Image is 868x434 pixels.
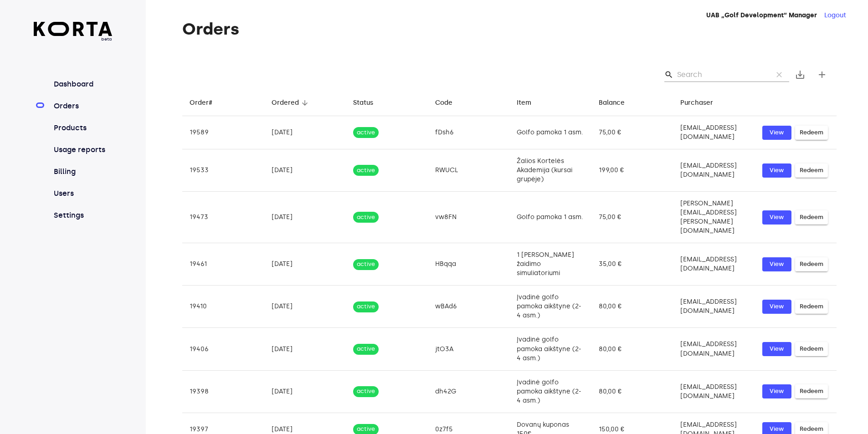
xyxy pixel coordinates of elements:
td: [EMAIL_ADDRESS][DOMAIN_NAME] [673,370,755,413]
a: Billing [52,166,113,177]
td: Golfo pamoka 1 asm. [509,116,591,149]
span: active [353,345,379,353]
a: Usage reports [52,144,113,155]
td: [EMAIL_ADDRESS][DOMAIN_NAME] [673,328,755,370]
span: Order# [190,97,224,108]
span: arrow_downward [301,99,309,107]
span: Redeem [800,165,823,176]
img: Korta [34,22,113,36]
span: active [353,213,379,222]
td: Įvadinė golfo pamoka aikštyne (2-4 asm.) [509,286,591,328]
a: beta [34,22,113,42]
span: Redeem [800,386,823,397]
span: save_alt [795,69,806,80]
span: View [767,165,787,176]
span: Code [435,97,464,108]
td: fDsh6 [428,116,510,149]
button: View [762,384,791,398]
td: 75,00 € [591,116,673,149]
span: View [767,212,787,223]
span: Item [517,97,543,108]
td: 19473 [182,192,264,243]
div: Code [435,97,452,108]
td: 80,00 € [591,328,673,370]
td: 80,00 € [591,286,673,328]
span: View [767,128,787,138]
h1: Orders [182,20,837,38]
strong: UAB „Golf Development“ Manager [706,11,817,19]
td: dh42G [428,370,510,413]
td: [EMAIL_ADDRESS][DOMAIN_NAME] [673,286,755,328]
input: Search [677,67,765,82]
td: Golfo pamoka 1 asm. [509,192,591,243]
a: View [762,126,791,140]
button: View [762,163,791,178]
button: Redeem [795,163,828,178]
td: [DATE] [264,370,346,413]
button: View [762,342,791,356]
div: Order# [190,97,212,108]
span: Status [353,97,385,108]
span: View [767,386,787,397]
td: RWUCL [428,149,510,192]
td: 19589 [182,116,264,149]
div: Purchaser [680,97,713,108]
button: Redeem [795,210,828,225]
span: Redeem [800,128,823,138]
td: 80,00 € [591,370,673,413]
span: View [767,259,787,270]
td: 19410 [182,286,264,328]
td: 199,00 € [591,149,673,192]
button: Export [789,64,811,86]
td: [PERSON_NAME][EMAIL_ADDRESS][PERSON_NAME][DOMAIN_NAME] [673,192,755,243]
td: [DATE] [264,243,346,286]
td: [EMAIL_ADDRESS][DOMAIN_NAME] [673,243,755,286]
button: View [762,300,791,314]
td: [DATE] [264,116,346,149]
button: View [762,210,791,225]
a: Products [52,123,113,133]
span: Search [664,70,673,79]
td: 75,00 € [591,192,673,243]
td: 19461 [182,243,264,286]
td: [EMAIL_ADDRESS][DOMAIN_NAME] [673,149,755,192]
div: Ordered [272,97,299,108]
div: Item [517,97,531,108]
span: Redeem [800,301,823,312]
button: Redeem [795,126,828,140]
span: Purchaser [680,97,725,108]
td: [DATE] [264,149,346,192]
span: active [353,128,379,137]
span: Redeem [800,212,823,223]
span: beta [34,36,113,42]
span: View [767,301,787,312]
span: Redeem [800,344,823,354]
span: add [817,69,827,80]
td: 35,00 € [591,243,673,286]
td: 1 [PERSON_NAME] žaidimo simuliatoriumi [509,243,591,286]
button: View [762,257,791,271]
a: Orders [52,101,113,112]
div: Status [353,97,373,108]
button: Redeem [795,342,828,356]
td: Įvadinė golfo pamoka aikštyne (2-4 asm.) [509,328,591,370]
td: 19533 [182,149,264,192]
span: active [353,166,379,175]
td: [DATE] [264,286,346,328]
span: Redeem [800,259,823,270]
td: [DATE] [264,192,346,243]
span: active [353,387,379,396]
a: Users [52,188,113,199]
td: 19398 [182,370,264,413]
td: Žalios Kortelės Akademija (kursai grupėje) [509,149,591,192]
td: 19406 [182,328,264,370]
td: HBqqa [428,243,510,286]
span: active [353,302,379,311]
span: View [767,344,787,354]
div: Balance [599,97,625,108]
